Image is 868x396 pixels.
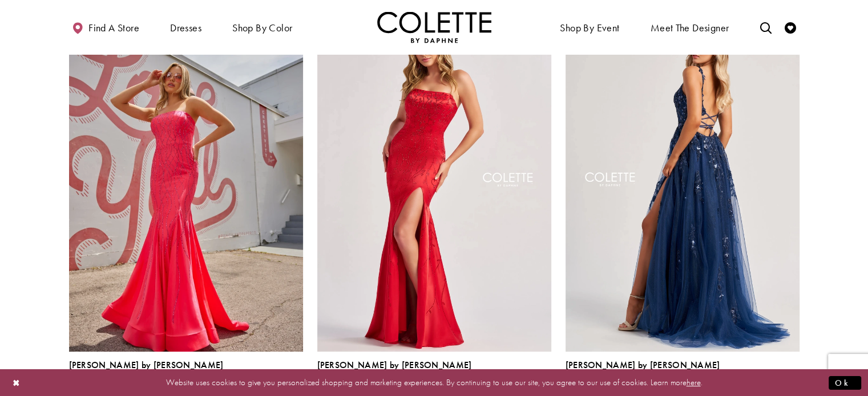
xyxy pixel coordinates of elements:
[687,377,701,388] a: here
[566,360,720,384] div: Colette by Daphne Style No. CL8060
[651,22,729,34] span: Meet the designer
[566,11,800,351] a: Visit Colette by Daphne Style No. CL8060 Page
[170,22,201,34] span: Dresses
[648,11,732,43] a: Meet the designer
[167,11,204,43] span: Dresses
[317,359,472,371] span: [PERSON_NAME] by [PERSON_NAME]
[560,22,619,34] span: Shop By Event
[69,359,224,371] span: [PERSON_NAME] by [PERSON_NAME]
[7,373,26,393] button: Close Dialog
[69,11,303,351] a: Visit Colette by Daphne Style No. CL5106 Page
[757,11,774,43] a: Toggle search
[69,360,224,384] div: Colette by Daphne Style No. CL5106
[229,11,295,43] span: Shop by color
[566,359,720,371] span: [PERSON_NAME] by [PERSON_NAME]
[88,22,139,34] span: Find a store
[82,375,786,390] p: Website uses cookies to give you personalized shopping and marketing experiences. By continuing t...
[69,11,142,43] a: Find a store
[782,11,799,43] a: Check Wishlist
[557,11,622,43] span: Shop By Event
[232,22,292,34] span: Shop by color
[377,11,491,43] a: Visit Home Page
[829,375,861,390] button: Submit Dialog
[317,11,551,351] a: Visit Colette by Daphne Style No. CL8570 Page
[317,360,472,384] div: Colette by Daphne Style No. CL8570
[377,11,491,43] img: Colette by Daphne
